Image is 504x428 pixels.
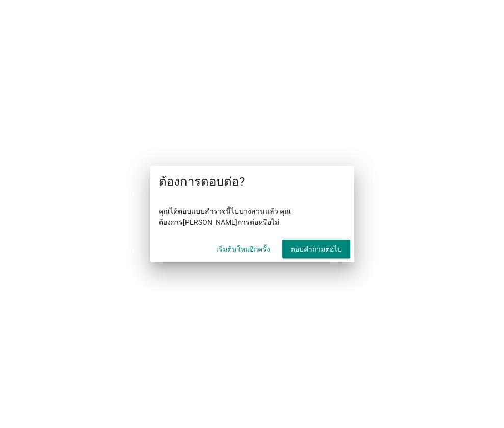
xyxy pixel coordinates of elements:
[158,207,291,226] font: คุณได้ตอบแบบสำรวจนี้ไปบางส่วนแล้ว คุณต้องการ[PERSON_NAME]การต่อหรือไม่
[290,245,342,253] font: ตอบคำถามต่อไป
[158,175,245,189] font: ต้องการตอบต่อ?
[208,240,278,258] button: เริ่มต้นใหม่อีกครั้ง
[216,245,270,253] font: เริ่มต้นใหม่อีกครั้ง
[282,240,350,258] button: ตอบคำถามต่อไป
